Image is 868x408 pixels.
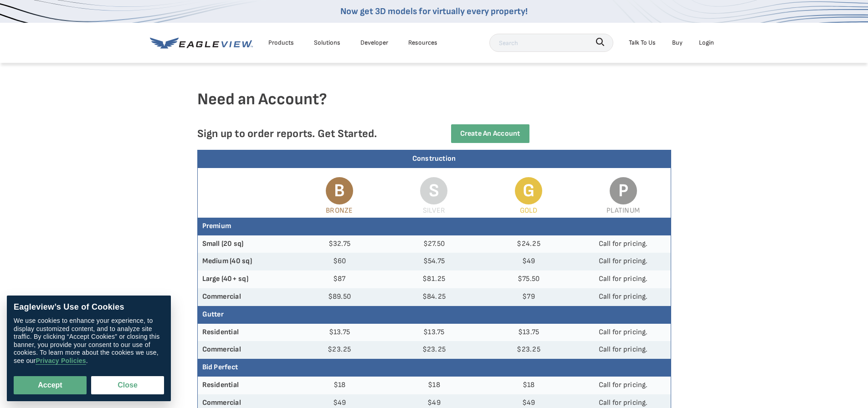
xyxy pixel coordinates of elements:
[387,235,482,253] td: $27.50
[326,177,353,204] span: B
[14,317,164,365] div: We use cookies to enhance your experience, to display customized content, and to analyze site tra...
[387,341,482,359] td: $23.25
[481,377,576,394] td: $18
[14,376,87,394] button: Accept
[576,253,671,270] td: Call for pricing.
[576,270,671,288] td: Call for pricing.
[198,377,293,394] th: Residential
[198,324,293,342] th: Residential
[481,341,576,359] td: $23.25
[198,235,293,253] th: Small (20 sq)
[292,235,387,253] td: $32.75
[576,235,671,253] td: Call for pricing.
[314,37,340,48] div: Solutions
[515,177,542,204] span: G
[292,270,387,288] td: $87
[14,302,164,312] div: Eagleview’s Use of Cookies
[451,124,529,143] a: Create an Account
[420,177,447,204] span: S
[198,253,293,270] th: Medium (40 sq)
[423,206,445,215] span: Silver
[481,288,576,306] td: $79
[699,37,714,48] div: Login
[36,357,86,365] a: Privacy Policies
[481,235,576,253] td: $24.25
[576,377,671,394] td: Call for pricing.
[198,150,671,168] div: Construction
[292,341,387,359] td: $23.25
[292,253,387,270] td: $60
[198,288,293,306] th: Commercial
[481,324,576,342] td: $13.75
[292,288,387,306] td: $89.50
[268,37,294,48] div: Products
[408,37,437,48] div: Resources
[197,89,671,124] h4: Need an Account?
[292,324,387,342] td: $13.75
[387,270,482,288] td: $81.25
[610,177,637,204] span: P
[198,341,293,359] th: Commercial
[340,6,528,17] a: Now get 3D models for virtually every property!
[576,324,671,342] td: Call for pricing.
[360,37,388,48] a: Developer
[198,218,671,235] th: Premium
[576,341,671,359] td: Call for pricing.
[606,206,640,215] span: Platinum
[387,377,482,394] td: $18
[198,359,671,377] th: Bid Perfect
[576,288,671,306] td: Call for pricing.
[489,34,613,52] input: Search
[387,253,482,270] td: $54.75
[481,253,576,270] td: $49
[91,376,164,394] button: Close
[387,324,482,342] td: $13.75
[481,270,576,288] td: $75.50
[198,270,293,288] th: Large (40+ sq)
[520,206,538,215] span: Gold
[387,288,482,306] td: $84.25
[197,127,420,140] p: Sign up to order reports. Get Started.
[292,377,387,394] td: $18
[672,37,683,48] a: Buy
[629,37,656,48] div: Talk To Us
[326,206,353,215] span: Bronze
[198,306,671,324] th: Gutter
